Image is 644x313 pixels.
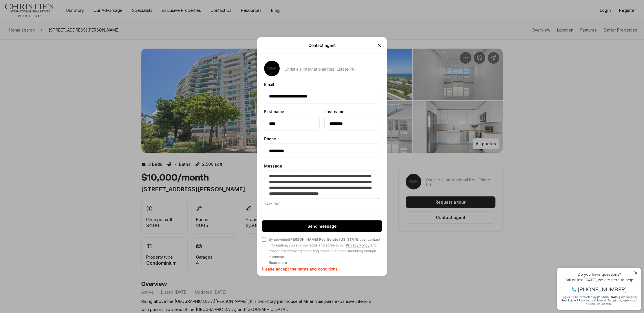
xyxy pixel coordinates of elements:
label: Email [264,82,380,87]
p: Christie's International Real Estate PR [284,67,355,71]
input: Email [264,89,380,103]
textarea: Message244/1000 [264,171,380,199]
b: Read more [269,260,287,265]
div: Do you have questions? [6,13,84,17]
label: Last name [324,109,380,114]
span: [PHONE_NUMBER] [24,27,72,33]
p: Send message [308,224,336,229]
div: Call or text [DATE], we are here to help! [6,19,84,23]
label: Message [264,164,380,168]
button: Send message [262,220,382,232]
p: 244 / 1000 [264,202,281,206]
button: Close [374,40,385,51]
a: Privacy Policy [346,243,369,247]
input: First name [264,117,319,130]
button: Please accept the terms and conditions. [262,237,266,242]
label: First name [264,109,320,114]
span: By providing your contact information, you acknowledge and agree to our and consent to receiving ... [269,237,382,260]
p: Contact agent [308,43,336,48]
span: I agree to be contacted by [PERSON_NAME] International Real Estate PR via text, call & email. To ... [7,36,83,47]
label: Phone [264,137,380,141]
button: Please accept the terms and conditions. [269,260,287,266]
b: [PERSON_NAME] Real Estate [US_STATE] [289,237,360,242]
input: Phone [264,144,380,158]
input: Last name [325,117,380,130]
span: Please accept the terms and conditions. [262,267,382,271]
